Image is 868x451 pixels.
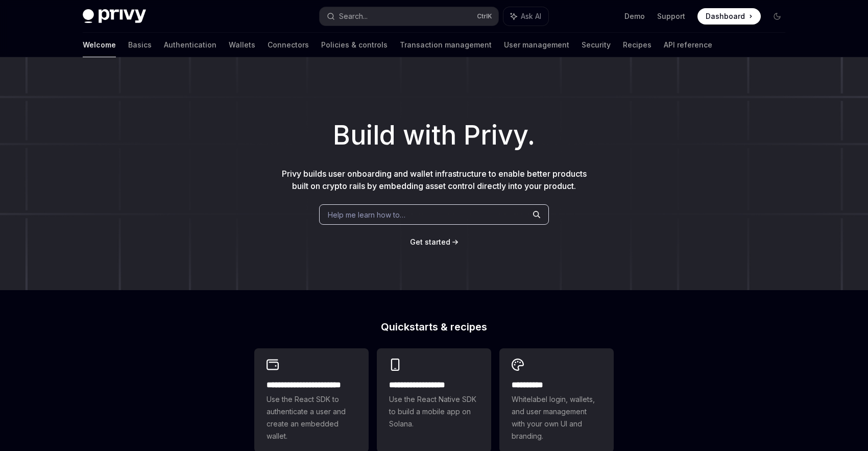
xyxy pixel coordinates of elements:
span: Dashboard [706,11,745,21]
span: Use the React SDK to authenticate a user and create an embedded wallet. [267,393,356,442]
button: Search...CtrlK [320,7,498,26]
a: Dashboard [697,8,761,25]
a: Security [582,33,611,57]
a: Support [657,11,685,21]
span: Use the React Native SDK to build a mobile app on Solana. [389,393,479,430]
a: Basics [128,33,152,57]
span: Whitelabel login, wallets, and user management with your own UI and branding. [512,393,601,442]
a: Recipes [623,33,652,57]
a: Connectors [268,33,309,57]
a: Demo [624,11,645,21]
span: Get started [410,238,450,246]
a: Wallets [229,33,255,57]
a: User management [504,33,569,57]
div: Search... [339,10,368,22]
a: Transaction management [400,33,492,57]
a: Get started [410,237,450,247]
span: Ctrl K [477,12,492,20]
a: API reference [664,33,712,57]
img: dark logo [83,9,146,23]
span: Help me learn how to… [328,209,405,220]
a: Welcome [83,33,116,57]
h2: Quickstarts & recipes [254,322,614,332]
a: Authentication [164,33,216,57]
span: Privy builds user onboarding and wallet infrastructure to enable better products built on crypto ... [282,169,587,191]
span: Ask AI [521,11,541,21]
button: Toggle dark mode [769,8,785,25]
a: Policies & controls [321,33,388,57]
h1: Build with Privy. [16,115,852,155]
button: Ask AI [503,7,548,26]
